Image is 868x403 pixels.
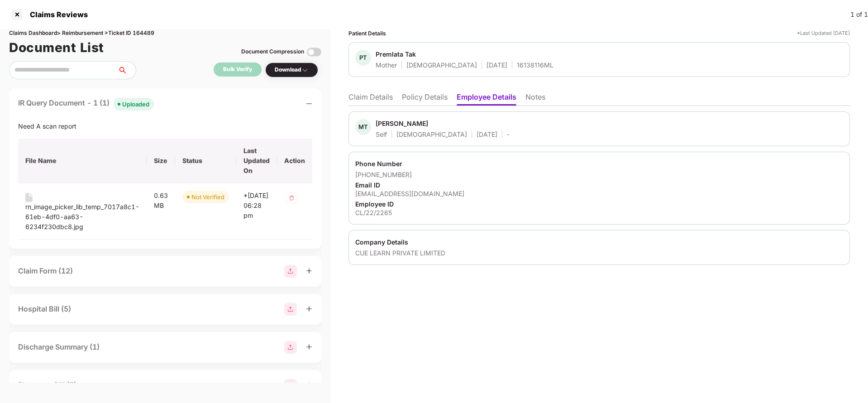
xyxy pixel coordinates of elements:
div: Self [376,130,387,139]
div: Email ID [355,181,843,189]
div: Claims Reviews [24,10,88,19]
li: Claim Details [348,92,393,106]
div: 16138116ML [517,61,553,69]
span: search [117,67,136,74]
img: svg+xml;base64,PHN2ZyB4bWxucz0iaHR0cDovL3d3dy53My5vcmcvMjAwMC9zdmciIHdpZHRoPSIxNiIgaGVpZ2h0PSIyMC... [25,193,33,202]
div: Claims Dashboard > Reimbursement > Ticket ID 164489 [9,29,321,38]
div: Premlata Tak [376,50,416,58]
div: Mother [376,61,397,69]
div: IR Query Document - 1 (1) [18,97,154,110]
div: Document Compression [241,48,304,56]
h1: Document List [9,38,104,58]
th: Size [147,139,175,183]
div: Company Details [355,238,843,246]
th: File Name [18,139,147,183]
div: *[DATE] 06:28 pm [243,191,270,221]
li: Employee Details [457,92,516,106]
th: Last Updated On [236,139,277,183]
div: 0.63 MB [154,191,168,211]
div: PT [355,50,371,66]
div: Uploaded [122,100,149,109]
div: [PHONE_NUMBER] [355,170,843,179]
img: svg+xml;base64,PHN2ZyBpZD0iRHJvcGRvd24tMzJ4MzIiIHhtbG5zPSJodHRwOi8vd3d3LnczLm9yZy8yMDAwL3N2ZyIgd2... [301,67,309,74]
div: Download [275,66,309,74]
div: 1 of 1 [850,10,868,19]
img: svg+xml;base64,PHN2ZyB4bWxucz0iaHR0cDovL3d3dy53My5vcmcvMjAwMC9zdmciIHdpZHRoPSIzMiIgaGVpZ2h0PSIzMi... [284,191,299,205]
th: Status [175,139,236,183]
img: svg+xml;base64,PHN2ZyBpZD0iR3JvdXBfMjg4MTMiIGRhdGEtbmFtZT0iR3JvdXAgMjg4MTMiIHhtbG5zPSJodHRwOi8vd3... [284,379,297,392]
div: Hospital Bill (5) [18,303,71,315]
div: Not Verified [191,192,224,201]
div: [PERSON_NAME] [376,119,428,128]
span: plus [306,382,312,388]
div: rn_image_picker_lib_temp_7017a8c1-61eb-4df0-aa63-6234f230dbc8.jpg [25,202,139,232]
div: [DATE] [477,130,497,139]
button: search [117,61,136,79]
img: svg+xml;base64,PHN2ZyBpZD0iR3JvdXBfMjg4MTMiIGRhdGEtbmFtZT0iR3JvdXAgMjg4MTMiIHhtbG5zPSJodHRwOi8vd3... [284,265,297,278]
span: minus [306,101,312,107]
span: plus [306,344,312,350]
span: plus [306,306,312,312]
div: [DEMOGRAPHIC_DATA] [396,130,467,139]
div: - [507,130,510,139]
div: [EMAIL_ADDRESS][DOMAIN_NAME] [355,189,843,198]
div: Phone Number [355,159,843,168]
div: Employee ID [355,200,843,208]
div: Patient Details [348,29,386,38]
div: Bulk Verify [223,65,252,74]
div: [DEMOGRAPHIC_DATA] [406,61,477,69]
div: *Last Updated [DATE] [797,29,850,38]
div: [DATE] [486,61,507,69]
div: Need A scan report [18,121,312,131]
div: Pharmacy Bill (5) [18,379,76,391]
div: CUE LEARN PRIVATE LIMITED [355,249,843,257]
li: Policy Details [402,92,448,106]
div: CL/22/2265 [355,208,843,217]
div: MT [355,119,371,135]
li: Notes [525,92,545,106]
img: svg+xml;base64,PHN2ZyBpZD0iR3JvdXBfMjg4MTMiIGRhdGEtbmFtZT0iR3JvdXAgMjg4MTMiIHhtbG5zPSJodHRwOi8vd3... [284,341,297,354]
div: Discharge Summary (1) [18,341,100,353]
th: Action [277,139,312,183]
img: svg+xml;base64,PHN2ZyBpZD0iVG9nZ2xlLTMyeDMyIiB4bWxucz0iaHR0cDovL3d3dy53My5vcmcvMjAwMC9zdmciIHdpZH... [307,45,321,59]
img: svg+xml;base64,PHN2ZyBpZD0iR3JvdXBfMjg4MTMiIGRhdGEtbmFtZT0iR3JvdXAgMjg4MTMiIHhtbG5zPSJodHRwOi8vd3... [284,303,297,316]
div: Claim Form (12) [18,265,73,277]
span: plus [306,268,312,274]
